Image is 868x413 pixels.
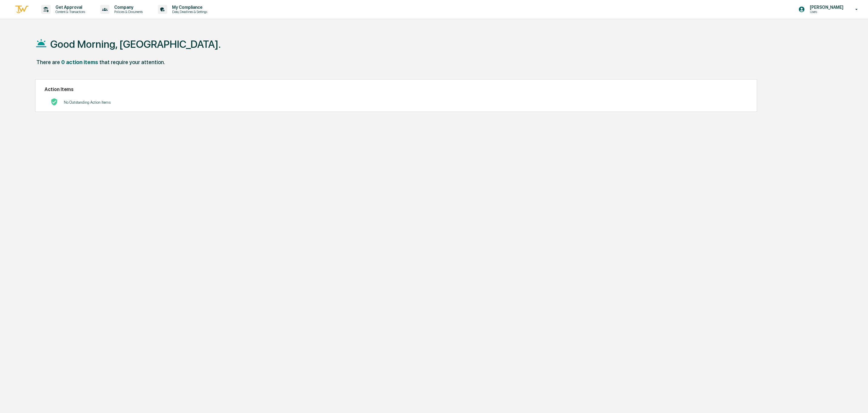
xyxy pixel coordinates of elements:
p: Get Approval [51,5,88,10]
p: No Outstanding Action Items [64,100,111,105]
p: [PERSON_NAME] [805,5,846,10]
img: logo [15,5,29,15]
img: No Actions logo [51,98,58,106]
div: 0 action items [61,59,98,65]
h2: Action Items [45,86,748,92]
div: that require your attention. [99,59,165,65]
div: There are [36,59,60,65]
p: Users [805,10,846,14]
p: Company [109,5,146,10]
p: Policies & Documents [109,10,146,14]
p: My Compliance [167,5,210,10]
p: Content & Transactions [51,10,88,14]
h1: Good Morning, [GEOGRAPHIC_DATA]. [50,38,221,50]
p: Data, Deadlines & Settings [167,10,210,14]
